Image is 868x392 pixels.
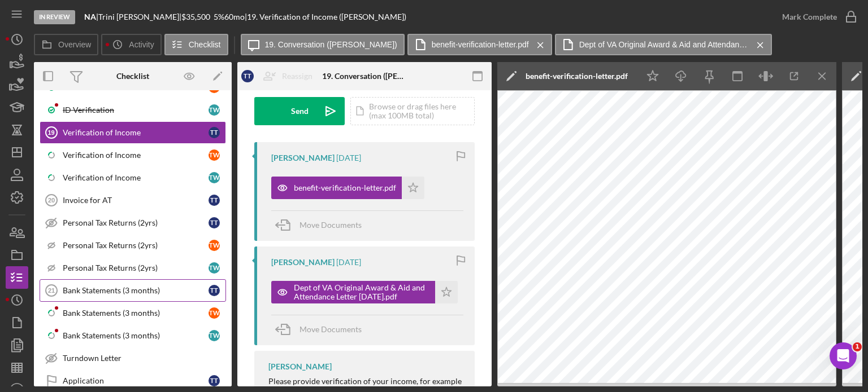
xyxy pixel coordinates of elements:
div: In Review [34,10,75,24]
div: T T [209,217,220,228]
div: Personal Tax Returns (2yrs) [63,241,209,250]
label: Dept of VA Original Award & Aid and Attendance Letter [DATE].pdf [579,40,749,49]
b: NA [84,12,96,21]
div: Reassign [282,65,313,87]
div: Send [291,97,309,125]
button: Overview [34,34,98,55]
label: Checklist [189,40,221,49]
div: T W [209,149,220,161]
a: Personal Tax Returns (2yrs)TW [40,257,226,279]
div: Verification of Income [63,173,209,182]
button: Checklist [164,34,228,55]
button: benefit-verification-letter.pdf [271,177,424,199]
button: Mark Complete [771,6,862,28]
span: Move Documents [300,324,362,334]
div: Personal Tax Returns (2yrs) [63,263,209,272]
a: Verification of IncomeTW [40,166,226,189]
div: T T [241,70,254,82]
div: Dept of VA Original Award & Aid and Attendance Letter [DATE].pdf [294,283,429,301]
button: TTReassign [236,65,324,87]
div: Invoice for AT [63,196,209,205]
div: Personal Tax Returns (2yrs) [63,218,209,227]
a: ID VerificationTW [40,99,226,121]
div: ID Verification [63,105,209,114]
label: benefit-verification-letter.pdf [432,40,529,49]
button: Activity [101,34,161,55]
tspan: 21 [48,287,55,294]
div: T T [209,375,220,386]
div: T W [209,262,220,274]
label: 19. Conversation ([PERSON_NAME]) [265,40,397,49]
button: Move Documents [271,315,373,343]
div: Verification of Income [63,128,209,137]
span: Move Documents [300,220,362,230]
button: benefit-verification-letter.pdf [407,34,552,55]
div: Mark Complete [782,6,837,28]
button: Send [254,97,345,125]
div: 19. Conversation ([PERSON_NAME]) [322,72,407,81]
div: T W [209,104,220,116]
div: T T [209,127,220,138]
div: | [84,12,98,21]
div: Checklist [116,72,149,81]
a: Verification of IncomeTW [40,144,226,166]
iframe: Intercom live chat [830,342,857,369]
div: benefit-verification-letter.pdf [526,72,628,81]
span: $35,500 [181,12,210,21]
button: Dept of VA Original Award & Aid and Attendance Letter [DATE].pdf [555,34,772,55]
span: 1 [853,342,862,351]
a: 19Verification of IncomeTT [40,121,226,144]
tspan: 19 [47,129,54,136]
a: Personal Tax Returns (2yrs)TT [40,212,226,234]
div: benefit-verification-letter.pdf [294,183,396,192]
a: Turndown Letter [40,347,226,369]
a: 21Bank Statements (3 months)TT [40,279,226,302]
div: 60 mo [224,12,245,21]
div: [PERSON_NAME] [268,362,332,371]
div: Trini [PERSON_NAME] | [98,12,181,21]
a: 20Invoice for ATTT [40,189,226,212]
div: T W [209,307,220,319]
div: [PERSON_NAME] [271,153,335,162]
button: 19. Conversation ([PERSON_NAME]) [241,34,405,55]
div: T W [209,172,220,183]
button: Dept of VA Original Award & Aid and Attendance Letter [DATE].pdf [271,281,458,303]
time: 2025-09-04 20:18 [336,153,361,162]
a: Bank Statements (3 months)TW [40,324,226,347]
button: Move Documents [271,211,373,239]
div: T T [209,285,220,296]
div: T T [209,195,220,206]
div: Bank Statements (3 months) [63,309,209,318]
div: T W [209,240,220,251]
div: Verification of Income [63,151,209,160]
div: Bank Statements (3 months) [63,331,209,340]
div: [PERSON_NAME] [271,258,335,267]
div: 5 % [214,12,224,21]
div: | 19. Verification of Income ([PERSON_NAME]) [245,12,406,21]
tspan: 20 [48,197,55,204]
div: Bank Statements (3 months) [63,286,209,295]
a: Personal Tax Returns (2yrs)TW [40,234,226,257]
label: Overview [58,40,91,49]
div: Application [63,376,209,385]
div: T W [209,330,220,341]
time: 2025-09-04 20:17 [336,258,361,267]
div: Turndown Letter [63,354,225,363]
a: ApplicationTT [40,369,226,392]
a: Bank Statements (3 months)TW [40,302,226,324]
label: Activity [129,40,154,49]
